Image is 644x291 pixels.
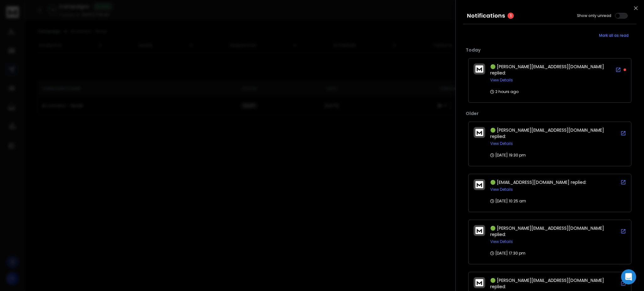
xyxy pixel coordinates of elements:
[467,11,505,20] h3: Notifications
[599,33,629,38] span: Mark all as read
[490,251,525,256] p: [DATE] 17:30 pm
[490,63,604,76] span: 🟢 [PERSON_NAME][EMAIL_ADDRESS][DOMAIN_NAME] replied:
[490,239,513,244] button: View Details
[508,13,514,19] span: 1
[490,78,513,83] button: View Details
[490,225,604,238] span: 🟢 [PERSON_NAME][EMAIL_ADDRESS][DOMAIN_NAME] replied:
[490,89,519,94] p: 2 hours ago
[621,269,636,284] div: Open Intercom Messenger
[490,141,513,146] button: View Details
[475,129,483,136] img: logo
[490,127,604,140] span: 🟢 [PERSON_NAME][EMAIL_ADDRESS][DOMAIN_NAME] replied:
[490,179,586,185] span: 🟢 [EMAIL_ADDRESS][DOMAIN_NAME] replied:
[490,199,526,204] p: [DATE] 10:25 am
[475,279,483,286] img: logo
[466,110,634,117] p: Older
[475,65,483,73] img: logo
[490,153,526,158] p: [DATE] 19:30 pm
[591,29,636,42] button: Mark all as read
[490,277,604,290] span: 🟢 [PERSON_NAME][EMAIL_ADDRESS][DOMAIN_NAME] replied:
[475,181,483,188] img: logo
[466,47,634,53] p: Today
[577,13,611,18] label: Show only unread
[490,187,513,192] button: View Details
[475,227,483,234] img: logo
